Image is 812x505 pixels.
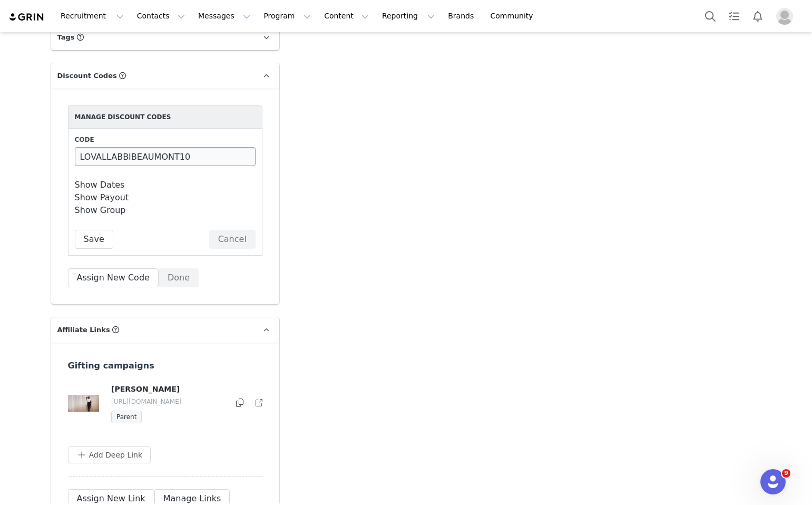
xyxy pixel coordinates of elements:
[8,12,45,22] img: grin logo
[54,4,130,28] button: Recruitment
[57,71,117,81] span: Discount Codes
[746,4,769,28] button: Notifications
[699,4,722,28] button: Search
[770,8,804,25] button: Profile
[776,8,793,25] img: placeholder-profile.jpg
[75,205,126,215] a: Show Group
[318,4,375,28] button: Content
[782,469,790,478] span: 9
[68,446,151,463] button: Add Deep Link
[192,4,257,28] button: Messages
[75,147,256,166] input: CODE
[8,8,433,20] body: Rich Text Area. Press ALT-0 for help.
[442,4,483,28] a: Brands
[75,230,113,249] button: Save
[209,230,256,249] button: Cancel
[484,4,544,28] a: Community
[111,397,224,406] p: [URL][DOMAIN_NAME]
[159,268,199,287] button: Done
[111,384,224,395] h4: [PERSON_NAME]
[68,360,238,372] h3: Gifting campaigns
[111,411,142,423] span: Parent
[75,180,125,190] a: Show Dates
[722,4,746,28] a: Tasks
[75,112,256,122] div: Manage Discount Codes
[760,469,786,494] iframe: Intercom live chat
[131,4,191,28] button: Contacts
[376,4,441,28] button: Reporting
[57,325,110,335] span: Affiliate Links
[75,135,256,144] label: Code
[257,4,317,28] button: Program
[75,192,129,202] a: Show Payout
[68,268,159,287] button: Assign New Code
[57,32,75,43] span: Tags
[68,395,100,412] img: Desktop__Top_banner_-_rev_fc107475-be84-4510-9b4d-e41d52d0c31e_1.jpg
